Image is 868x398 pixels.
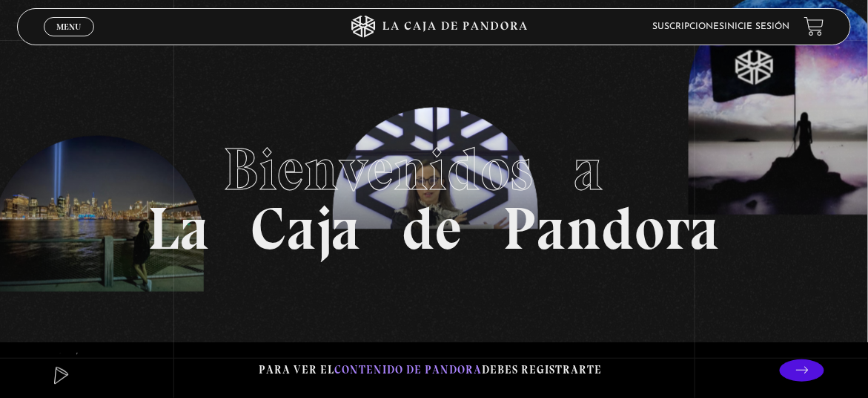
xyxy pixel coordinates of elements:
span: Bienvenidos a [224,134,645,205]
h1: La Caja de Pandora [148,140,720,258]
a: View your shopping cart [804,16,824,36]
a: Suscripciones [652,22,724,31]
p: Para ver el debes registrarte [259,360,602,380]
a: Inicie sesión [724,22,789,31]
span: Menu [56,22,81,31]
span: Cerrar [51,35,86,45]
span: contenido de Pandora [334,363,482,376]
